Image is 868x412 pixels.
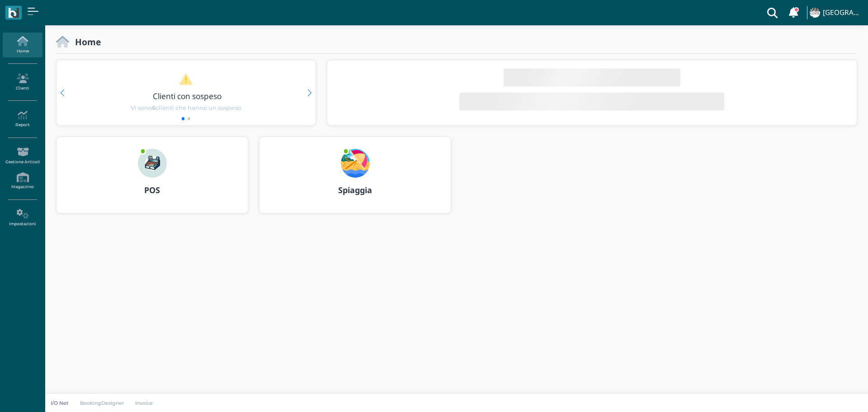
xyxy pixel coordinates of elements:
div: 1 / 2 [57,60,316,125]
a: ... POS [56,137,248,224]
img: ... [810,8,820,18]
a: Magazzino [3,169,42,194]
a: Clienti [3,70,42,95]
a: ... [GEOGRAPHIC_DATA] [808,2,863,24]
h3: Clienti con sospeso [75,92,300,100]
img: ... [138,149,167,178]
b: Spiaggia [338,185,372,195]
h2: Home [69,37,101,47]
a: Clienti con sospeso Vi sono6clienti che hanno un sospeso [74,73,298,112]
b: 6 [152,104,156,111]
a: Impostazioni [3,205,42,230]
img: ... [341,149,370,178]
span: Vi sono clienti che hanno un sospeso [131,104,241,112]
b: POS [144,185,160,195]
iframe: Help widget launcher [804,384,860,404]
div: Previous slide [60,90,64,96]
a: Report [3,107,42,132]
img: logo [8,8,19,18]
a: ... Spiaggia [259,137,451,224]
a: Gestione Articoli [3,143,42,168]
div: Next slide [307,90,311,96]
h4: [GEOGRAPHIC_DATA] [823,9,863,17]
a: Home [3,33,42,57]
